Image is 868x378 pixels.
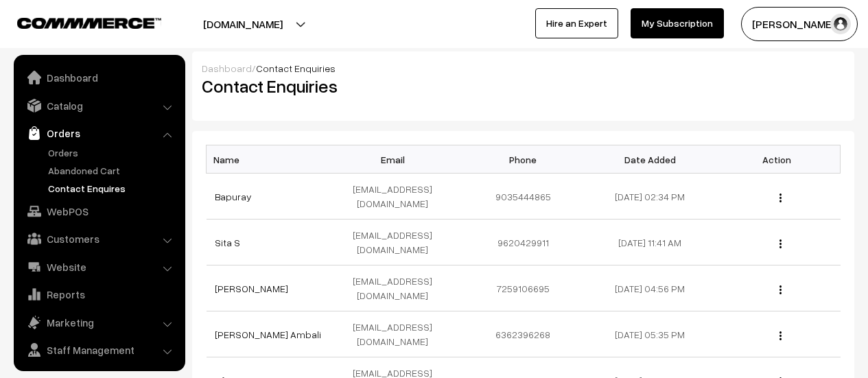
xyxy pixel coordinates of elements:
[587,311,714,357] td: [DATE] 05:35 PM
[17,199,180,224] a: WebPOS
[17,65,180,90] a: Dashboard
[215,329,321,340] a: [PERSON_NAME] Ambali
[333,220,460,265] td: [EMAIL_ADDRESS][DOMAIN_NAME]
[779,331,782,340] img: Menu
[17,14,137,30] a: COMMMERCE
[460,265,587,311] td: 7259106695
[17,282,180,307] a: Reports
[45,163,180,178] a: Abandoned Cart
[215,283,288,294] a: [PERSON_NAME]
[256,62,336,74] span: Contact Enquiries
[17,338,180,362] a: Staff Management
[333,145,460,174] th: Email
[45,181,180,196] a: Contact Enquires
[17,310,180,335] a: Marketing
[714,145,841,174] th: Action
[202,75,513,97] h2: Contact Enquiries
[215,191,252,202] a: Bapuray
[45,145,180,160] a: Orders
[830,14,851,34] img: user
[333,265,460,311] td: [EMAIL_ADDRESS][DOMAIN_NAME]
[202,61,845,75] div: /
[535,8,618,38] a: Hire an Expert
[460,174,587,220] td: 9035444865
[17,226,180,251] a: Customers
[460,220,587,265] td: 9620429911
[460,145,587,174] th: Phone
[207,145,333,174] th: Name
[17,255,180,279] a: Website
[779,193,782,202] img: Menu
[587,265,714,311] td: [DATE] 04:56 PM
[202,62,252,74] a: Dashboard
[587,174,714,220] td: [DATE] 02:34 PM
[215,237,240,248] a: Sita S
[741,7,858,41] button: [PERSON_NAME]
[631,8,724,38] a: My Subscription
[333,311,460,357] td: [EMAIL_ADDRESS][DOMAIN_NAME]
[333,174,460,220] td: [EMAIL_ADDRESS][DOMAIN_NAME]
[17,121,180,145] a: Orders
[779,239,782,248] img: Menu
[155,7,331,41] button: [DOMAIN_NAME]
[779,285,782,294] img: Menu
[17,18,161,28] img: COMMMERCE
[460,311,587,357] td: 6362396268
[587,220,714,265] td: [DATE] 11:41 AM
[17,93,180,118] a: Catalog
[587,145,714,174] th: Date Added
